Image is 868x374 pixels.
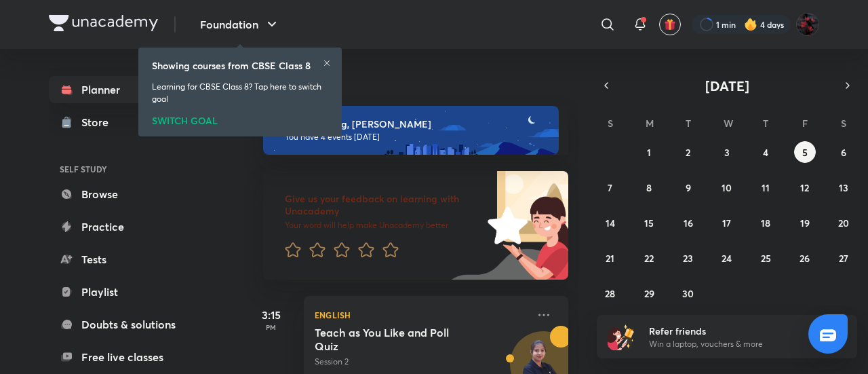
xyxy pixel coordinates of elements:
abbr: September 1, 2025 [647,146,651,159]
img: Ananya [796,13,819,36]
abbr: September 7, 2025 [608,181,612,194]
button: September 18, 2025 [755,212,776,233]
abbr: September 8, 2025 [646,181,652,194]
button: September 23, 2025 [677,247,699,269]
abbr: Sunday [608,117,613,130]
abbr: September 21, 2025 [606,252,614,265]
button: [DATE] [616,76,838,95]
button: September 3, 2025 [716,141,738,163]
img: streak [744,18,757,31]
button: September 30, 2025 [677,282,699,304]
p: Your word will help make Unacademy better [285,220,483,231]
p: English [315,307,528,323]
h4: [DATE] [263,76,582,92]
div: SWITCH GOAL [152,111,328,126]
a: Playlist [49,278,206,305]
a: Tests [49,246,206,273]
abbr: September 15, 2025 [644,217,654,229]
p: Learning for CBSE Class 8? Tap here to switch goal [152,81,328,105]
abbr: September 27, 2025 [839,252,848,265]
h6: Good evening, [PERSON_NAME] [285,118,547,130]
abbr: September 20, 2025 [838,217,849,229]
abbr: September 2, 2025 [686,146,690,159]
button: September 2, 2025 [677,141,699,163]
button: September 22, 2025 [638,247,660,269]
h5: Teach as You Like and Poll Quiz [315,326,484,353]
abbr: September 10, 2025 [722,181,732,194]
a: Company Logo [49,15,158,35]
button: September 28, 2025 [599,282,621,304]
span: [DATE] [705,77,749,95]
button: September 12, 2025 [794,176,816,198]
abbr: Wednesday [724,117,733,130]
a: Browse [49,181,206,208]
button: September 1, 2025 [638,141,660,163]
abbr: September 19, 2025 [800,217,810,229]
button: September 19, 2025 [794,212,816,233]
button: September 13, 2025 [833,176,854,198]
abbr: September 24, 2025 [722,252,732,265]
abbr: September 23, 2025 [683,252,693,265]
abbr: September 22, 2025 [644,252,654,265]
button: September 14, 2025 [599,212,621,233]
abbr: September 9, 2025 [686,181,691,194]
abbr: September 26, 2025 [800,252,810,265]
abbr: September 28, 2025 [605,287,615,300]
button: September 4, 2025 [755,141,776,163]
abbr: Tuesday [686,117,691,130]
button: September 6, 2025 [833,141,854,163]
a: Free live classes [49,343,206,371]
button: September 26, 2025 [794,247,816,269]
abbr: September 12, 2025 [800,181,809,194]
abbr: September 17, 2025 [722,217,731,229]
abbr: September 5, 2025 [802,146,808,159]
abbr: Saturday [841,117,846,130]
p: PM [244,323,298,331]
button: September 11, 2025 [755,176,776,198]
abbr: September 11, 2025 [762,181,770,194]
a: Planner [49,76,206,103]
h6: Give us your feedback on learning with Unacademy [285,193,483,217]
button: September 20, 2025 [833,212,854,233]
img: feedback_image [441,171,568,280]
button: September 10, 2025 [716,176,738,198]
div: Store [81,114,117,130]
button: September 17, 2025 [716,212,738,233]
abbr: September 14, 2025 [606,217,615,229]
button: September 24, 2025 [716,247,738,269]
a: Doubts & solutions [49,311,206,338]
img: Company Logo [49,15,158,31]
h5: 3:15 [244,307,298,323]
abbr: September 25, 2025 [761,252,771,265]
abbr: September 4, 2025 [763,146,768,159]
button: September 7, 2025 [599,176,621,198]
button: September 25, 2025 [755,247,776,269]
a: Practice [49,213,206,240]
button: September 16, 2025 [677,212,699,233]
img: referral [608,323,635,350]
button: September 15, 2025 [638,212,660,233]
h6: Showing courses from CBSE Class 8 [152,58,311,73]
button: September 27, 2025 [833,247,854,269]
a: Store [49,109,206,136]
button: September 5, 2025 [794,141,816,163]
button: September 29, 2025 [638,282,660,304]
h6: SELF STUDY [49,157,206,181]
abbr: September 16, 2025 [684,217,693,229]
abbr: Friday [802,117,808,130]
img: evening [263,106,559,155]
abbr: September 29, 2025 [644,287,654,300]
button: September 21, 2025 [599,247,621,269]
abbr: September 6, 2025 [841,146,846,159]
button: avatar [659,14,681,35]
abbr: Thursday [763,117,768,130]
p: Win a laptop, vouchers & more [649,338,816,350]
button: Foundation [192,11,288,38]
abbr: Monday [646,117,654,130]
abbr: September 18, 2025 [761,217,770,229]
abbr: September 13, 2025 [839,181,848,194]
button: September 8, 2025 [638,176,660,198]
abbr: September 3, 2025 [724,146,730,159]
abbr: September 30, 2025 [682,287,694,300]
p: Session 2 [315,356,528,368]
